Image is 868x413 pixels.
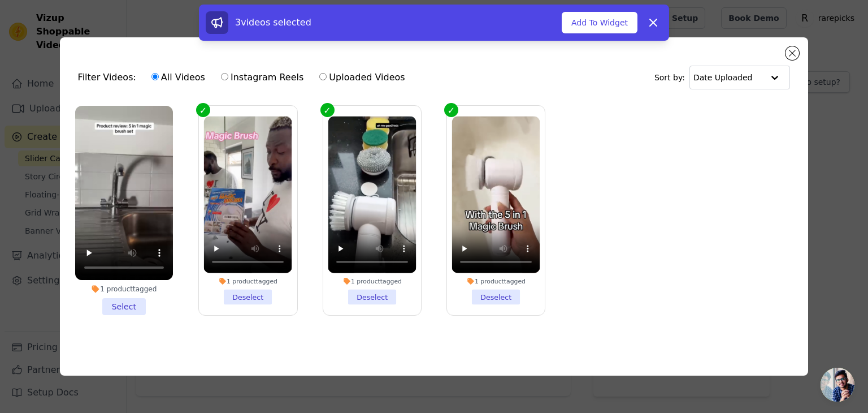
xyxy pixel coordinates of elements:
[220,70,304,85] label: Instagram Reels
[319,70,405,85] label: Uploaded Videos
[562,12,637,33] button: Add To Widget
[785,46,799,60] button: Close modal
[235,17,311,28] span: 3 videos selected
[821,368,854,402] div: Open chat
[328,277,416,285] div: 1 product tagged
[151,70,206,85] label: All Videos
[75,285,173,294] div: 1 product tagged
[78,64,411,91] div: Filter Videos:
[204,277,292,285] div: 1 product tagged
[654,66,791,89] div: Sort by:
[452,277,540,285] div: 1 product tagged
